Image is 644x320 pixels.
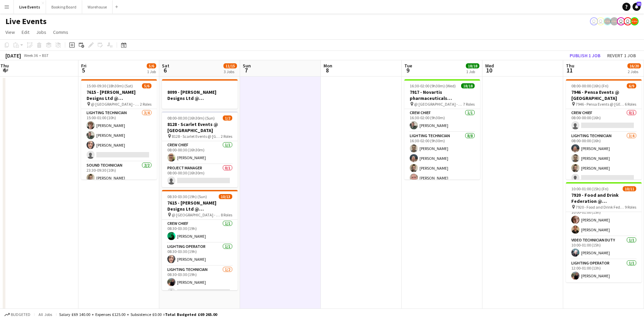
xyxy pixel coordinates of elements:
[82,0,113,14] button: Warehouse
[242,66,251,74] span: 7
[566,63,574,69] span: Thu
[91,102,140,107] span: @ [GEOGRAPHIC_DATA] - 7615
[243,63,251,69] span: Sun
[147,69,156,74] div: 1 Job
[461,83,475,88] span: 18/18
[14,0,46,14] button: Live Events
[221,212,232,217] span: 8 Roles
[630,17,639,25] app-user-avatar: Alex Gill
[147,63,156,68] span: 5/6
[597,17,605,25] app-user-avatar: Eden Hopkins
[404,79,480,179] div: 16:30-02:00 (9h30m) (Wed)18/187917 - Novartis pharmaceuticals Corporation @ [GEOGRAPHIC_DATA] @ [...
[22,53,39,58] span: Week 36
[3,311,31,318] button: Budgeted
[59,312,217,317] div: Salary £69 140.00 + Expenses £125.00 + Subsistence £0.00 =
[142,83,151,88] span: 5/6
[576,205,625,210] span: 7920 - Food and Drink Federation @ [GEOGRAPHIC_DATA]
[172,212,221,217] span: @ [GEOGRAPHIC_DATA] - 7615
[485,63,494,69] span: Wed
[162,111,238,187] app-job-card: 08:00-00:30 (16h30m) (Sun)1/28128 - Scarlet Events @ [GEOGRAPHIC_DATA] 8128 - Scarlet Events @ [G...
[414,102,463,107] span: @ [GEOGRAPHIC_DATA] - 7917
[167,194,207,199] span: 08:30-03:30 (19h) (Sun)
[167,115,215,121] span: 08:00-00:30 (16h30m) (Sun)
[5,16,47,26] h1: Live Events
[81,109,157,162] app-card-role: Lighting Technician3/415:00-01:00 (10h)[PERSON_NAME][PERSON_NAME][PERSON_NAME]
[81,63,87,69] span: Fri
[571,83,609,88] span: 08:00-00:00 (16h) (Fri)
[484,66,494,74] span: 10
[162,79,238,109] app-job-card: 8099 - [PERSON_NAME] Designs Ltd @ [GEOGRAPHIC_DATA]
[566,236,642,259] app-card-role: Video Technician Duty1/110:00-01:00 (15h)[PERSON_NAME]
[625,205,636,210] span: 9 Roles
[224,69,237,74] div: 3 Jobs
[627,83,636,88] span: 6/9
[53,29,68,35] span: Comms
[81,162,157,194] app-card-role: Sound Technician2/223:30-09:30 (10h)[PERSON_NAME]
[566,132,642,185] app-card-role: Lighting Technician3/408:00-00:00 (16h)[PERSON_NAME][PERSON_NAME][PERSON_NAME]
[37,312,53,317] span: All jobs
[87,83,133,88] span: 15:00-09:30 (18h30m) (Sat)
[324,63,332,69] span: Mon
[567,51,603,60] button: Publish 1 job
[466,69,479,74] div: 1 Job
[403,66,412,74] span: 9
[161,66,169,74] span: 6
[323,66,332,74] span: 8
[22,29,29,35] span: Edit
[162,121,238,133] h3: 8128 - Scarlet Events @ [GEOGRAPHIC_DATA]
[590,17,598,25] app-user-avatar: Andrew Gorman
[165,312,217,317] span: Total Budgeted £69 265.00
[566,259,642,282] app-card-role: Lighting Operator1/112:00-01:00 (13h)[PERSON_NAME]
[3,28,18,37] a: View
[566,182,642,282] app-job-card: 10:00-01:00 (15h) (Fri)10/117920 - Food and Drink Federation @ [GEOGRAPHIC_DATA] 7920 - Food and ...
[617,17,625,25] app-user-avatar: Technical Department
[162,266,238,299] app-card-role: Lighting Technician1/208:30-03:30 (19h)[PERSON_NAME]
[627,63,641,68] span: 16/20
[162,200,238,212] h3: 7615 - [PERSON_NAME] Designs Ltd @ [GEOGRAPHIC_DATA]
[625,102,636,107] span: 6 Roles
[221,134,232,139] span: 2 Roles
[162,164,238,187] app-card-role: Project Manager0/108:00-00:30 (16h30m)
[0,63,9,69] span: Thu
[603,17,612,25] app-user-avatar: Production Managers
[623,186,636,191] span: 10/11
[11,312,30,317] span: Budgeted
[566,192,642,204] h3: 7920 - Food and Drink Federation @ [GEOGRAPHIC_DATA]
[219,194,232,199] span: 10/13
[633,3,641,11] a: 13
[404,109,480,132] app-card-role: Crew Chief1/116:30-02:00 (9h30m)[PERSON_NAME]
[223,115,232,121] span: 1/2
[81,79,157,179] app-job-card: 15:00-09:30 (18h30m) (Sat)5/67615 - [PERSON_NAME] Designs Ltd @ [GEOGRAPHIC_DATA] @ [GEOGRAPHIC_D...
[610,17,618,25] app-user-avatar: Production Managers
[566,109,642,132] app-card-role: Crew Chief0/108:00-00:00 (16h)
[162,243,238,266] app-card-role: Lighting Operator1/108:30-03:30 (19h)[PERSON_NAME]
[172,134,221,139] span: 8128 - Scarlet Events @ [GEOGRAPHIC_DATA]
[42,53,49,58] div: BST
[566,204,642,236] app-card-role: Video Technician2/210:00-01:00 (15h)[PERSON_NAME][PERSON_NAME]
[140,102,151,107] span: 2 Roles
[46,0,82,14] button: Booking Board
[566,79,642,179] app-job-card: 08:00-00:00 (16h) (Fri)6/97946 - Pensa Events @ [GEOGRAPHIC_DATA] 7946 - Pensa Events @ [GEOGRAPH...
[628,69,641,74] div: 2 Jobs
[33,28,49,37] a: Jobs
[566,89,642,101] h3: 7946 - Pensa Events @ [GEOGRAPHIC_DATA]
[162,190,238,290] app-job-card: 08:30-03:30 (19h) (Sun)10/137615 - [PERSON_NAME] Designs Ltd @ [GEOGRAPHIC_DATA] @ [GEOGRAPHIC_DA...
[604,51,639,60] button: Revert 1 job
[19,28,32,37] a: Edit
[565,66,574,74] span: 11
[162,220,238,243] app-card-role: Crew Chief1/108:30-03:30 (19h)[PERSON_NAME]
[637,2,641,6] span: 13
[404,89,480,101] h3: 7917 - Novartis pharmaceuticals Corporation @ [GEOGRAPHIC_DATA]
[404,63,412,69] span: Tue
[576,102,625,107] span: 7946 - Pensa Events @ [GEOGRAPHIC_DATA]
[5,29,15,35] span: View
[36,29,46,35] span: Jobs
[466,63,479,68] span: 18/18
[80,66,87,74] span: 5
